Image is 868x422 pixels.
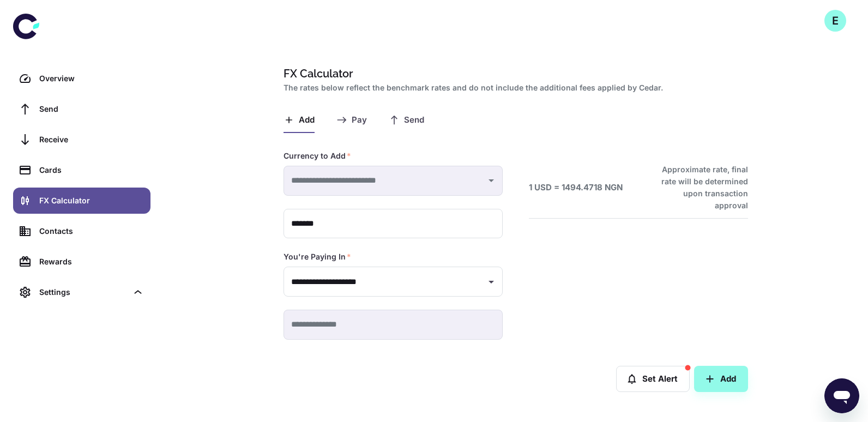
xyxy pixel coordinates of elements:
div: Overview [39,73,144,85]
div: Send [39,103,144,115]
a: Overview [13,65,150,92]
h1: FX Calculator [284,65,744,82]
span: Add [299,115,315,125]
a: Cards [13,157,150,183]
button: Add [694,366,748,392]
div: FX Calculator [39,195,144,207]
a: Send [13,96,150,122]
div: Cards [39,164,144,176]
a: FX Calculator [13,188,150,214]
span: Pay [352,115,367,125]
a: Rewards [13,249,150,275]
h2: The rates below reflect the benchmark rates and do not include the additional fees applied by Cedar. [284,82,744,94]
iframe: Button to launch messaging window [824,378,859,413]
a: Receive [13,126,150,153]
span: Send [404,115,424,125]
h6: Approximate rate, final rate will be determined upon transaction approval [649,164,748,212]
button: Set Alert [616,366,690,392]
div: Settings [13,279,150,305]
button: E [824,10,846,32]
label: Currency to Add [284,150,351,161]
h6: 1 USD = 1494.4718 NGN [529,182,623,194]
label: You're Paying In [284,251,351,262]
div: Receive [39,134,144,146]
div: Contacts [39,225,144,237]
div: Rewards [39,256,144,268]
button: Open [484,274,499,290]
div: Settings [39,286,128,298]
a: Contacts [13,218,150,244]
